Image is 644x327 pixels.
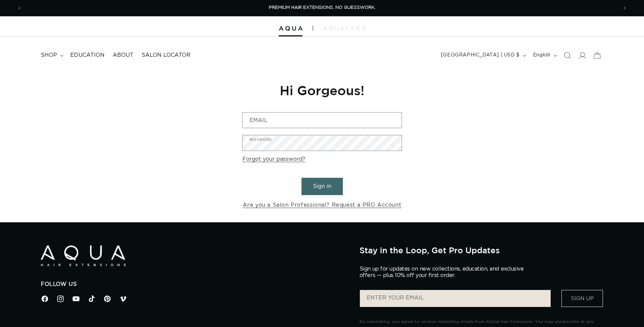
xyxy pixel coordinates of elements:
[279,26,302,31] img: Aqua Hair Extensions
[142,52,190,59] span: Salon Locator
[360,266,529,279] p: Sign up for updates on new collections, education, and exclusive offers — plus 10% off your first...
[242,82,402,99] h1: Hi Gorgeous!
[360,290,551,307] input: ENTER YOUR EMAIL
[41,281,349,288] h2: Follow Us
[12,2,27,15] button: Previous announcement
[562,290,603,307] button: Sign Up
[70,52,105,59] span: Education
[113,52,133,59] span: About
[41,245,126,266] img: Aqua Hair Extensions
[301,178,343,195] button: Sign in
[437,49,529,62] button: [GEOGRAPHIC_DATA] | USD $
[269,5,375,10] span: PREMIUM HAIR EXTENSIONS. NO GUESSWORK.
[66,48,109,63] a: Education
[242,154,305,164] a: Forgot your password?
[243,200,402,210] a: Are you a Salon Professional? Request a PRO Account
[41,52,57,59] span: shop
[533,52,551,59] span: English
[441,52,520,59] span: [GEOGRAPHIC_DATA] | USD $
[323,26,366,30] img: aqualyna.com
[109,48,137,63] a: About
[360,245,603,255] h2: Stay in the Loop, Get Pro Updates
[137,48,195,63] a: Salon Locator
[617,2,632,15] button: Next announcement
[560,48,575,63] summary: Search
[243,113,402,128] input: Email
[37,48,66,63] summary: shop
[529,49,560,62] button: English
